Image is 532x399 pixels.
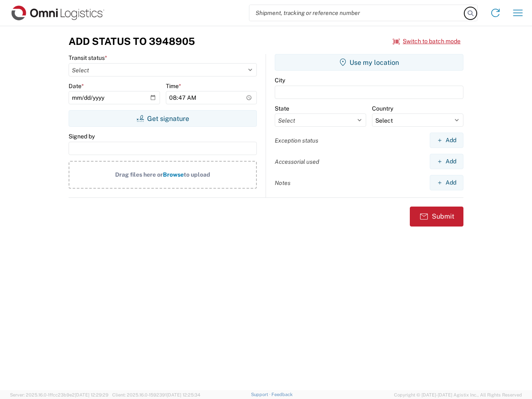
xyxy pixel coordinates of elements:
[112,392,200,397] span: Client: 2025.16.0-1592391
[10,392,108,397] span: Server: 2025.16.0-1ffcc23b9e2
[430,133,463,148] button: Add
[69,133,95,140] label: Signed by
[275,76,285,84] label: City
[163,171,184,178] span: Browse
[251,392,272,397] a: Support
[184,171,210,178] span: to upload
[430,175,463,190] button: Add
[69,35,195,47] h3: Add Status to 3948905
[69,82,84,90] label: Date
[249,5,465,21] input: Shipment, tracking or reference number
[275,158,319,165] label: Accessorial used
[275,137,318,144] label: Exception status
[115,171,163,178] span: Drag files here or
[372,105,393,112] label: Country
[166,82,181,90] label: Time
[75,392,108,397] span: [DATE] 12:29:29
[410,207,463,227] button: Submit
[275,54,463,71] button: Use my location
[167,392,200,397] span: [DATE] 12:25:34
[69,54,107,62] label: Transit status
[394,391,522,399] span: Copyright © [DATE]-[DATE] Agistix Inc., All Rights Reserved
[69,110,257,127] button: Get signature
[275,105,289,112] label: State
[393,34,461,48] button: Switch to batch mode
[271,392,293,397] a: Feedback
[430,154,463,169] button: Add
[275,179,291,187] label: Notes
